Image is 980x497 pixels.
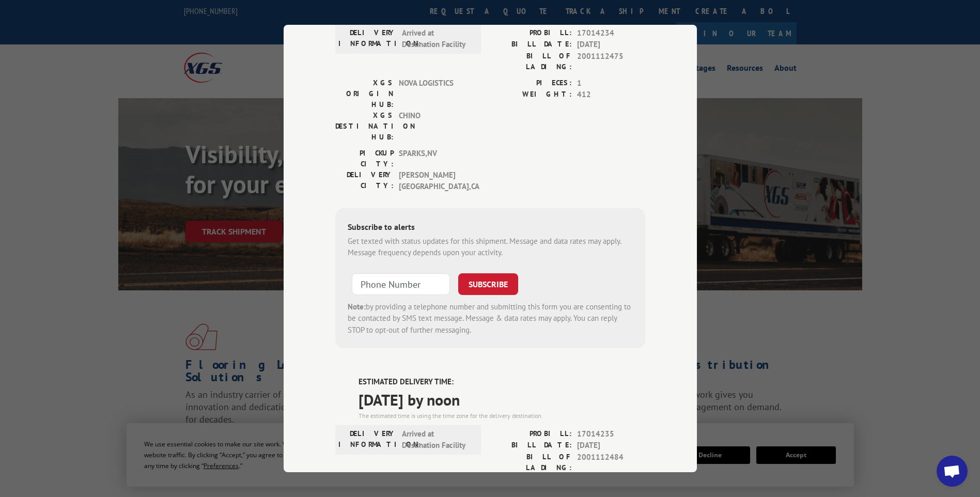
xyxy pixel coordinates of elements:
[399,77,469,110] span: NOVA LOGISTICS
[458,273,518,295] button: SUBSCRIBE
[577,27,645,39] span: 17014234
[577,51,645,72] span: 2001112475
[490,51,572,72] label: BILL OF LADING:
[490,27,572,39] label: PROBILL:
[937,456,968,487] a: Open chat
[490,89,572,101] label: WEIGHT:
[348,221,633,236] div: Subscribe to alerts
[335,77,394,110] label: XGS ORIGIN HUB:
[335,110,394,143] label: XGS DESTINATION HUB:
[577,452,645,473] span: 2001112484
[399,110,469,143] span: CHINO
[577,39,645,51] span: [DATE]
[577,77,645,89] span: 1
[348,302,366,312] strong: Note:
[359,376,645,388] label: ESTIMATED DELIVERY TIME:
[490,440,572,452] label: BILL DATE:
[352,273,450,295] input: Phone Number
[399,148,469,169] span: SPARKS , NV
[335,148,394,169] label: PICKUP CITY:
[338,27,397,51] label: DELIVERY INFORMATION:
[577,89,645,101] span: 412
[577,440,645,452] span: [DATE]
[348,301,633,336] div: by providing a telephone number and submitting this form you are consenting to be contacted by SM...
[359,388,645,411] span: [DATE] by noon
[402,428,472,452] span: Arrived at Destination Facility
[335,169,394,193] label: DELIVERY CITY:
[402,27,472,51] span: Arrived at Destination Facility
[490,39,572,51] label: BILL DATE:
[338,428,397,452] label: DELIVERY INFORMATION:
[577,428,645,440] span: 17014235
[399,169,469,193] span: [PERSON_NAME][GEOGRAPHIC_DATA] , CA
[348,236,633,259] div: Get texted with status updates for this shipment. Message and data rates may apply. Message frequ...
[359,411,645,421] div: The estimated time is using the time zone for the delivery destination.
[490,428,572,440] label: PROBILL:
[490,452,572,473] label: BILL OF LADING:
[490,77,572,89] label: PIECES:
